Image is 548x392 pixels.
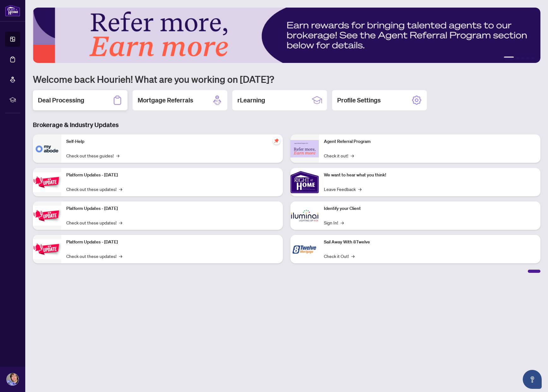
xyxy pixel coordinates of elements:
[324,186,361,193] a: Leave Feedback→
[33,73,540,85] h1: Welcome back Hourieh! What are you working on [DATE]?
[523,370,542,389] button: Open asap
[66,253,122,260] a: Check out these updates!→
[324,152,354,159] a: Check it out!→
[516,57,519,59] button: 2
[504,57,514,59] button: 1
[351,253,354,260] span: →
[33,206,61,226] img: Platform Updates - July 8, 2025
[66,239,278,246] p: Platform Updates - [DATE]
[66,186,122,193] a: Check out these updates!→
[290,201,319,230] img: Identify your Client
[33,120,540,129] h3: Brokerage & Industry Updates
[116,152,119,159] span: →
[7,373,19,385] img: Profile Icon
[290,140,319,157] img: Agent Referral Program
[119,219,122,226] span: →
[527,57,529,59] button: 4
[324,253,354,260] a: Check it Out!→
[138,96,193,105] h2: Mortgage Referrals
[66,172,278,179] p: Platform Updates - [DATE]
[324,219,344,226] a: Sign In!→
[38,96,84,105] h2: Deal Processing
[119,253,122,260] span: →
[33,8,540,63] img: Slide 0
[337,96,381,105] h2: Profile Settings
[290,235,319,263] img: Sail Away With 8Twelve
[119,186,122,193] span: →
[33,172,61,192] img: Platform Updates - July 21, 2025
[521,57,524,59] button: 3
[5,5,20,16] img: logo
[532,57,534,59] button: 5
[351,152,354,159] span: →
[324,239,535,246] p: Sail Away With 8Twelve
[66,138,278,145] p: Self-Help
[324,172,535,179] p: We want to hear what you think!
[273,137,280,144] span: pushpin
[324,138,535,145] p: Agent Referral Program
[66,152,119,159] a: Check out these guides!→
[33,239,61,259] img: Platform Updates - June 23, 2025
[66,205,278,212] p: Platform Updates - [DATE]
[237,96,265,105] h2: rLearning
[324,205,535,212] p: Identify your Client
[33,134,61,163] img: Self-Help
[341,219,344,226] span: →
[66,219,122,226] a: Check out these updates!→
[290,168,319,196] img: We want to hear what you think!
[358,186,361,193] span: →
